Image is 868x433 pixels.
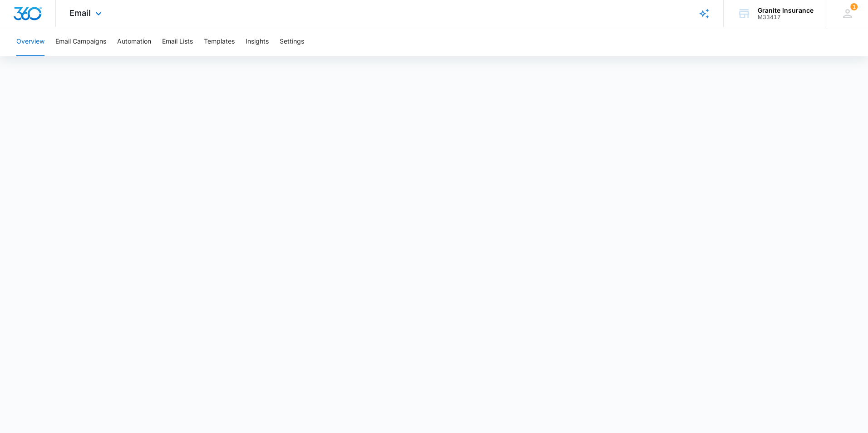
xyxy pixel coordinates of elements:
div: notifications count [850,3,858,10]
div: account name [758,7,814,14]
button: Email Campaigns [55,27,106,56]
button: Overview [16,27,44,56]
span: Email [69,8,91,18]
button: Insights [246,27,269,56]
button: Automation [117,27,151,56]
span: 1 [850,3,858,10]
button: Email Lists [162,27,193,56]
button: Settings [280,27,304,56]
div: account id [758,14,814,20]
button: Templates [204,27,235,56]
